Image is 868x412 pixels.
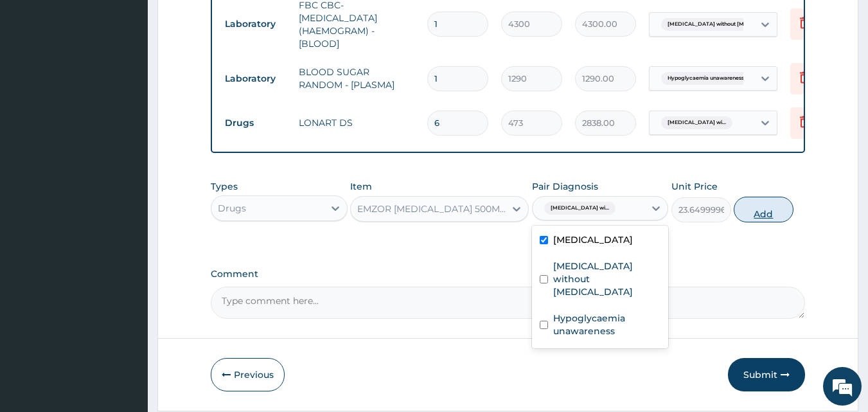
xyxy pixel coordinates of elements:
label: Unit Price [671,180,718,193]
label: [MEDICAL_DATA] [553,233,633,246]
textarea: Type your message and hit 'Enter' [6,275,245,320]
span: Hypoglycaemia unawareness [661,72,750,85]
div: Drugs [218,202,246,215]
button: Submit [728,358,805,391]
td: Laboratory [218,67,292,91]
div: Minimize live chat window [211,6,242,37]
span: We're online! [75,124,177,254]
button: Add [734,197,793,222]
img: d_794563401_company_1708531726252_794563401 [24,64,52,96]
button: Previous [211,358,285,391]
span: [MEDICAL_DATA] without [MEDICAL_DATA] [661,18,791,31]
label: [MEDICAL_DATA] without [MEDICAL_DATA] [553,260,661,298]
td: LONART DS [292,110,421,136]
td: BLOOD SUGAR RANDOM - [PLASMA] [292,59,421,98]
div: Chat with us now [67,72,216,89]
td: Drugs [218,111,292,135]
div: EMZOR [MEDICAL_DATA] 500MG [357,202,506,215]
span: [MEDICAL_DATA] wi... [661,116,732,129]
label: Types [211,181,238,192]
span: [MEDICAL_DATA] wi... [544,202,616,215]
label: Hypoglycaemia unawareness [553,312,661,337]
label: Pair Diagnosis [532,180,598,193]
label: Item [350,180,372,193]
td: Laboratory [218,12,292,36]
label: Comment [211,269,806,280]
